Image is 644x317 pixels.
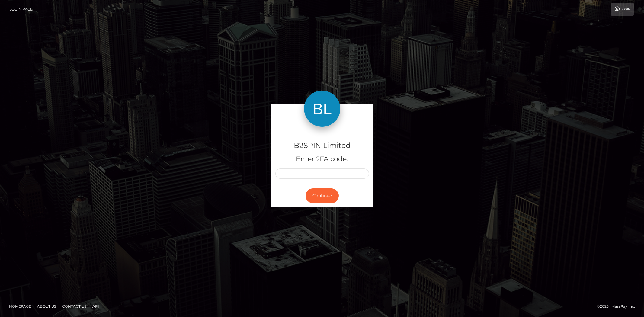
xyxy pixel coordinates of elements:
a: Homepage [7,302,34,311]
a: Login Page [9,3,33,16]
a: About Us [35,302,59,311]
a: API [90,302,101,311]
a: Contact Us [60,302,89,311]
img: B2SPIN Limited [304,91,340,127]
h5: Enter 2FA code: [275,155,369,164]
h4: B2SPIN Limited [275,140,369,151]
a: Login [611,3,634,16]
div: © 2025 , MassPay Inc. [597,303,639,310]
button: Continue [306,188,339,203]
